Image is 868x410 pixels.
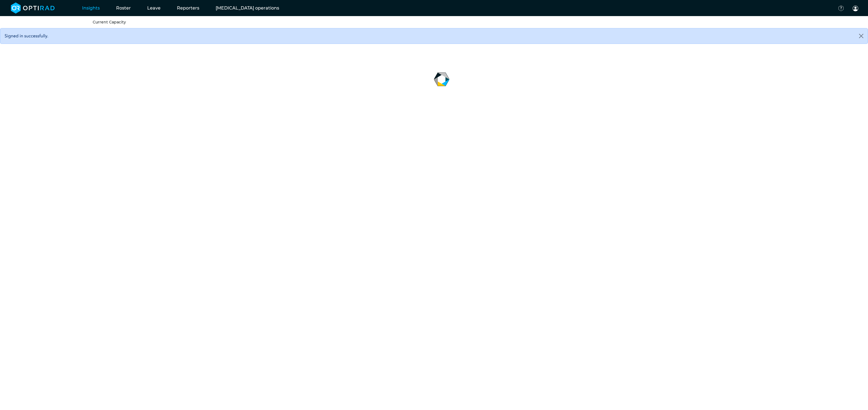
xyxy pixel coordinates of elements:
button: Close [855,28,868,44]
a: Current Capacity [93,20,126,25]
img: brand-opti-rad-logos-blue-and-white-d2f68631ba2948856bd03f2d395fb146ddc8fb01b4b6e9315ea85fa773367... [11,2,55,14]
